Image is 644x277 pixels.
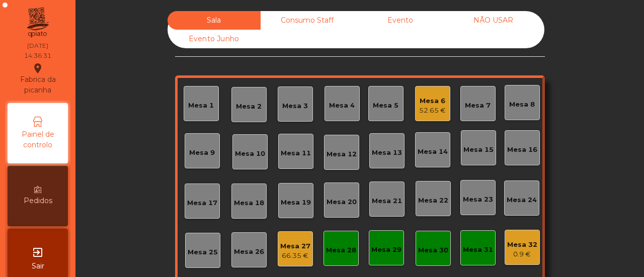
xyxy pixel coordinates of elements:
div: Mesa 24 [507,195,537,205]
div: Consumo Staff [261,11,354,30]
div: Mesa 11 [281,148,311,158]
div: Mesa 31 [463,245,493,255]
div: Mesa 21 [372,196,402,206]
div: Mesa 12 [327,149,357,159]
div: Evento [354,11,447,30]
div: Mesa 17 [187,198,217,208]
i: exit_to_app [32,246,44,258]
div: Mesa 25 [188,247,218,257]
div: Mesa 30 [418,245,448,255]
i: location_on [32,62,44,74]
div: Mesa 16 [507,145,537,155]
span: Painel de controlo [10,129,65,150]
div: Mesa 19 [281,198,311,208]
div: Mesa 18 [234,198,264,208]
div: Mesa 23 [463,195,493,205]
div: Mesa 7 [465,101,491,111]
div: Mesa 26 [234,247,264,257]
div: 52.65 € [419,106,446,116]
div: Mesa 15 [463,145,494,155]
div: 66.35 € [280,251,310,261]
div: Mesa 14 [418,147,448,157]
div: Mesa 32 [507,240,537,250]
div: 0.9 € [507,249,537,259]
div: Mesa 9 [189,148,215,158]
img: qpiato [25,5,50,40]
div: Mesa 4 [329,101,355,111]
div: Sala [168,11,261,30]
div: Mesa 22 [418,196,448,206]
div: Mesa 13 [372,148,402,158]
div: Mesa 27 [280,241,310,251]
div: Evento Junho [168,30,261,48]
div: Mesa 8 [509,100,535,110]
div: Fabrica da picanha [8,62,67,96]
div: Mesa 29 [371,245,401,255]
div: 14:36:31 [24,51,51,60]
div: Mesa 10 [235,149,265,159]
div: Mesa 6 [419,96,446,106]
div: Mesa 3 [282,101,308,111]
div: Mesa 1 [188,101,214,111]
div: Mesa 28 [326,245,356,255]
div: NÃO USAR [447,11,540,30]
div: Mesa 20 [327,197,357,207]
div: [DATE] [27,41,48,50]
span: Pedidos [24,196,52,206]
span: Sair [32,261,44,271]
div: Mesa 2 [236,102,262,112]
div: Mesa 5 [373,101,398,111]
